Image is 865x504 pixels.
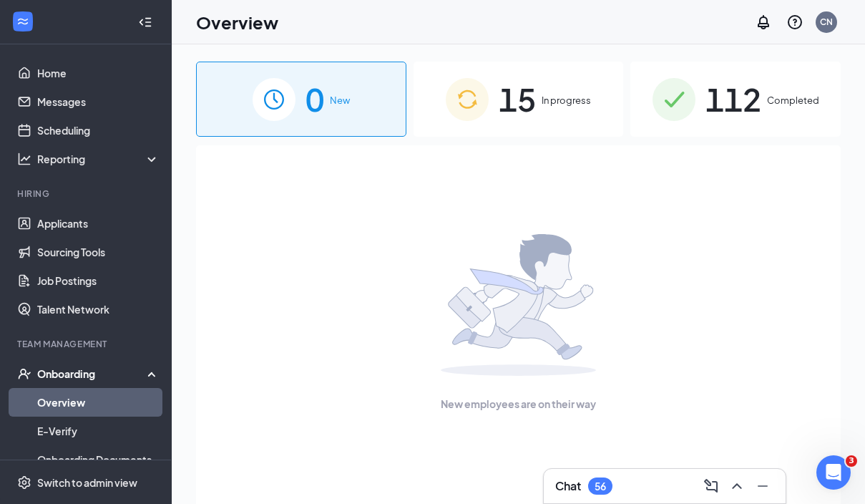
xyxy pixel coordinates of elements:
div: Switch to admin view [37,475,137,490]
a: Onboarding Documents [37,445,160,474]
span: 112 [705,74,761,124]
svg: WorkstreamLogo [16,14,30,29]
h3: Chat [555,478,581,494]
span: 0 [306,74,324,124]
svg: UserCheck [17,367,31,381]
a: E-Verify [37,417,160,445]
a: Talent Network [37,295,160,324]
svg: Collapse [138,15,152,29]
div: CN [820,16,833,28]
span: In progress [542,93,591,107]
span: Completed [767,93,819,107]
svg: Minimize [754,478,771,495]
div: 56 [595,480,606,493]
a: Applicants [37,209,160,238]
a: Overview [37,388,160,417]
div: Reporting [37,152,160,166]
div: Team Management [17,338,157,350]
h1: Overview [196,10,278,34]
svg: Settings [17,475,31,490]
span: New [330,93,350,107]
div: Onboarding [37,367,147,381]
svg: Notifications [755,14,772,31]
svg: Analysis [17,152,31,166]
span: New employees are on their way [441,396,596,412]
a: Home [37,59,160,87]
a: Scheduling [37,116,160,145]
svg: ChevronUp [728,478,746,495]
a: Job Postings [37,266,160,295]
iframe: Intercom live chat [816,455,851,490]
a: Sourcing Tools [37,238,160,266]
svg: ComposeMessage [703,478,720,495]
svg: QuestionInfo [786,14,803,31]
button: ComposeMessage [700,475,723,498]
a: Messages [37,87,160,116]
span: 3 [846,455,857,467]
span: 15 [499,74,536,124]
button: Minimize [751,475,774,498]
button: ChevronUp [725,475,748,498]
div: Hiring [17,188,157,200]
